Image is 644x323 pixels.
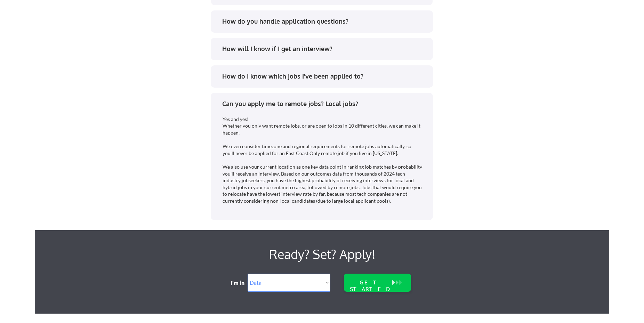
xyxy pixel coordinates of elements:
div: Ready? Set? Apply! [132,244,512,264]
div: I'm in [231,279,249,287]
div: How will I know if I get an interview? [222,45,426,53]
div: How do I know which jobs I've been applied to? [222,72,426,81]
div: Yes and yes! Whether you only want remote jobs, or are open to jobs in 10 different cities, we ca... [223,116,423,204]
div: Can you apply me to remote jobs? Local jobs? [222,99,426,108]
div: GET STARTED [348,279,393,292]
div: How do you handle application questions? [222,17,426,26]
